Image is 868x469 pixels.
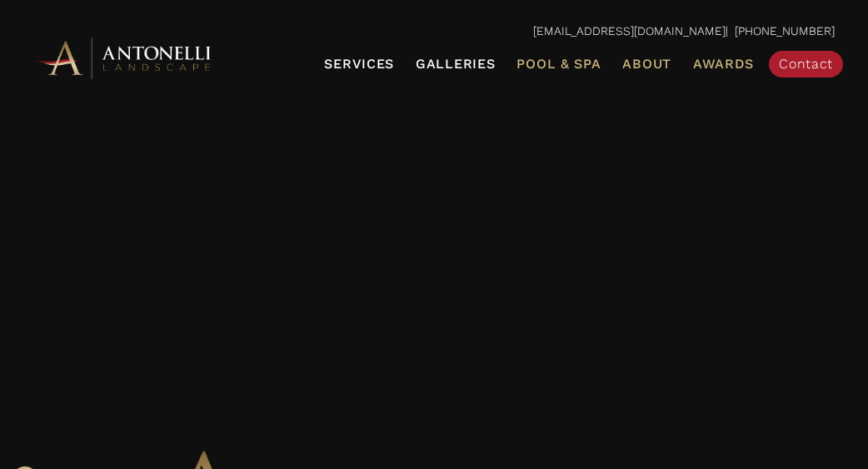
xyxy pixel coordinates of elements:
span: Services [324,57,394,71]
span: Contact [779,56,833,72]
a: Services [317,53,401,75]
span: About [622,57,671,71]
a: About [616,53,678,75]
img: Antonelli Horizontal Logo [33,35,217,81]
a: Pool & Spa [510,53,607,75]
span: Pool & Spa [516,56,601,72]
span: Galleries [416,56,495,72]
p: | [PHONE_NUMBER] [33,21,835,42]
a: Awards [686,53,761,75]
a: Galleries [409,53,501,75]
a: [EMAIL_ADDRESS][DOMAIN_NAME] [533,24,726,37]
a: Contact [769,51,843,77]
span: Awards [693,56,754,72]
